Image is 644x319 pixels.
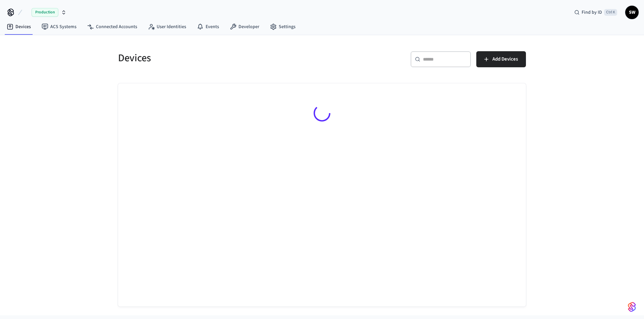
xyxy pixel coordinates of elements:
[492,55,518,64] span: Add Devices
[604,9,617,16] span: Ctrl K
[36,21,82,33] a: ACS Systems
[265,21,301,33] a: Settings
[82,21,143,33] a: Connected Accounts
[1,21,36,33] a: Devices
[582,9,602,16] span: Find by ID
[192,21,224,33] a: Events
[628,302,636,312] img: SeamLogoGradient.69752ec5.svg
[118,51,318,65] h5: Devices
[476,51,526,67] button: Add Devices
[625,6,639,19] button: SW
[569,6,623,18] div: Find by IDCtrl K
[626,6,638,18] span: SW
[32,8,58,17] span: Production
[224,21,265,33] a: Developer
[143,21,192,33] a: User Identities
